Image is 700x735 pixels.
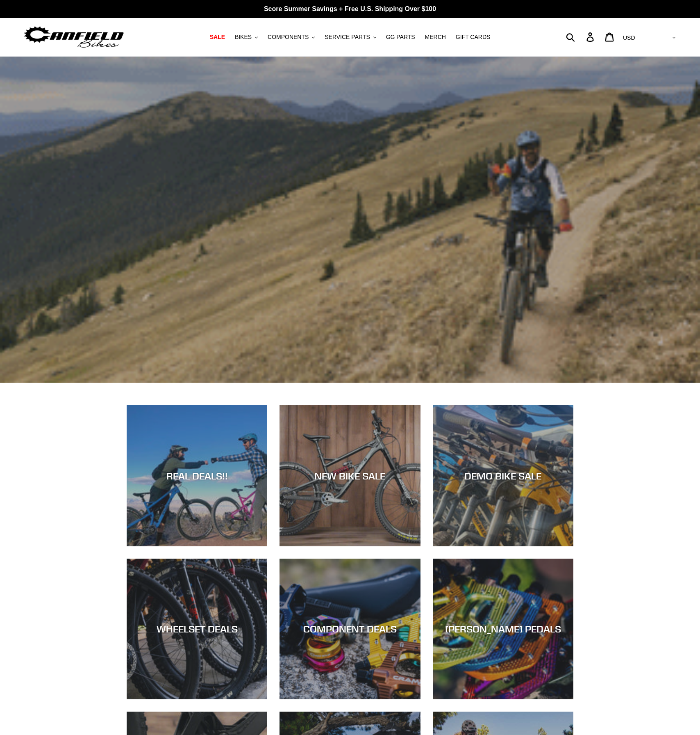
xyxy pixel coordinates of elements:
a: NEW BIKE SALE [280,405,420,546]
div: [PERSON_NAME] PEDALS [433,623,573,635]
div: DEMO BIKE SALE [433,470,573,482]
a: DEMO BIKE SALE [433,405,573,546]
div: NEW BIKE SALE [280,470,420,482]
a: [PERSON_NAME] PEDALS [433,559,573,699]
span: MERCH [425,34,446,41]
a: REAL DEALS!! [127,405,267,546]
div: REAL DEALS!! [127,470,267,482]
a: GG PARTS [382,32,419,43]
span: COMPONENTS [268,34,309,41]
button: BIKES [231,32,262,43]
div: COMPONENT DEALS [280,623,420,635]
span: GG PARTS [386,34,415,41]
a: SALE [206,32,229,43]
input: Search [570,28,591,46]
a: MERCH [421,32,450,43]
span: BIKES [235,34,252,41]
a: GIFT CARDS [452,32,495,43]
span: GIFT CARDS [456,34,491,41]
div: WHEELSET DEALS [127,623,267,635]
button: COMPONENTS [264,32,319,43]
span: SALE [210,34,225,41]
a: COMPONENT DEALS [280,559,420,699]
span: SERVICE PARTS [325,34,370,41]
img: Canfield Bikes [23,24,125,50]
button: SERVICE PARTS [320,32,380,43]
a: WHEELSET DEALS [127,559,267,699]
